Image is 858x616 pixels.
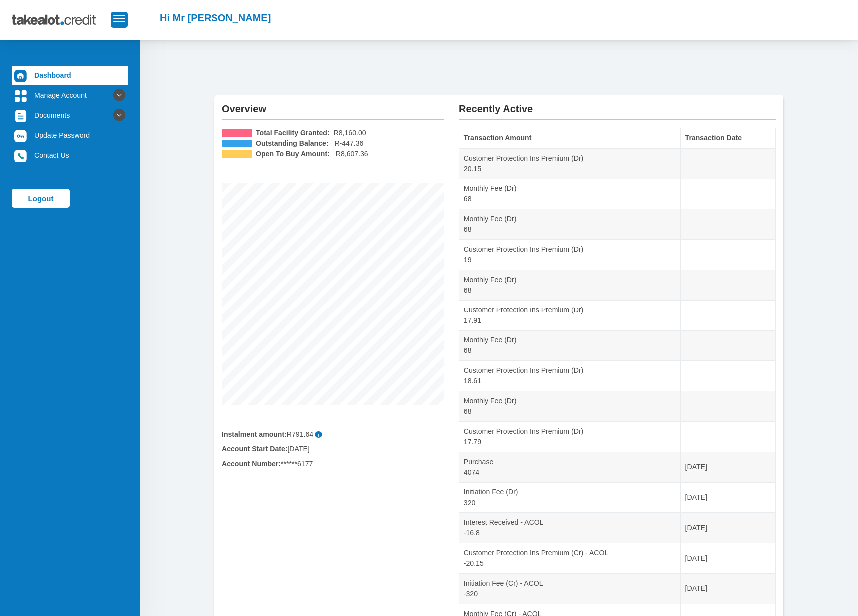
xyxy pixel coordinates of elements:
span: R8,160.00 [334,128,366,138]
a: Dashboard [12,66,128,85]
td: [DATE] [680,513,775,543]
b: Total Facility Granted: [256,128,330,138]
a: Contact Us [12,146,128,165]
div: [DATE] [214,444,451,454]
span: R-447.36 [334,138,363,149]
td: [DATE] [680,482,775,513]
td: Monthly Fee (Dr) 68 [459,330,681,361]
b: Outstanding Balance: [256,138,329,149]
td: Customer Protection Ins Premium (Dr) 18.61 [459,361,681,391]
a: Update Password [12,126,128,145]
th: Transaction Amount [459,128,681,148]
b: Account Start Date: [222,445,287,453]
td: Purchase 4074 [459,452,681,482]
div: R791.64 [222,429,444,440]
td: [DATE] [680,574,775,604]
span: R8,607.36 [336,149,368,159]
td: [DATE] [680,543,775,574]
h2: Hi Mr [PERSON_NAME] [160,12,271,24]
span: i [315,431,322,438]
td: Monthly Fee (Dr) 68 [459,270,681,300]
td: Monthly Fee (Dr) 68 [459,179,681,209]
h2: Overview [222,95,444,115]
a: Documents [12,106,128,125]
a: Manage Account [12,86,128,105]
b: Account Number: [222,460,281,468]
td: Initiation Fee (Cr) - ACOL -320 [459,574,681,604]
td: Monthly Fee (Dr) 68 [459,209,681,240]
b: Open To Buy Amount: [256,149,330,159]
img: takealot_credit_logo.svg [12,7,111,32]
td: Customer Protection Ins Premium (Cr) - ACOL -20.15 [459,543,681,574]
td: Initiation Fee (Dr) 320 [459,482,681,513]
th: Transaction Date [680,128,775,148]
b: Instalment amount: [222,430,287,438]
h2: Recently Active [459,95,776,115]
a: Logout [12,189,70,208]
td: [DATE] [680,452,775,482]
td: Monthly Fee (Dr) 68 [459,391,681,422]
td: Customer Protection Ins Premium (Dr) 17.79 [459,422,681,452]
td: Interest Received - ACOL -16.8 [459,513,681,543]
td: Customer Protection Ins Premium (Dr) 17.91 [459,300,681,330]
td: Customer Protection Ins Premium (Dr) 19 [459,240,681,270]
td: Customer Protection Ins Premium (Dr) 20.15 [459,148,681,179]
